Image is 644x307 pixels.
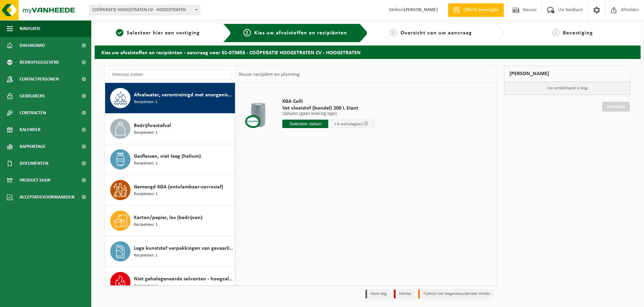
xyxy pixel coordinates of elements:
span: 1 [116,29,123,36]
h2: Kies uw afvalstoffen en recipiënten - aanvraag voor 01-073853 - COÖPERATIE HOOGSTRATEN CV - HOOGS... [95,45,641,59]
button: Lege kunststof verpakkingen van gevaarlijke stoffen Recipiënten: 1 [105,236,235,267]
span: Recipiënten: 1 [134,222,158,228]
span: Gebruikers [20,88,45,104]
button: Gasflessen, niet leeg (helium) Recipiënten: 1 [105,144,235,175]
div: Keuze recipiënt en planning [236,66,303,83]
span: Dashboard [20,37,45,54]
li: Holiday [394,289,415,299]
span: Vat vloeistof (bondel) 200 L klant [282,105,374,112]
span: Contracten [20,104,46,121]
span: COÖPERATIE HOOGSTRATEN CV - HOOGSTRATEN [89,5,200,15]
span: Kies uw afvalstoffen en recipiënten [254,30,347,36]
span: Offerte aanvragen [462,7,500,13]
a: Offerte aanvragen [448,3,504,17]
span: 2 [243,29,251,36]
a: 1Selecteer hier een vestiging [98,29,218,37]
span: Recipiënten: 1 [134,160,158,167]
span: Niet gehalogeneerde solventen - hoogcalorisch in 200lt-vat [134,275,233,283]
button: Gemengd KGA (ontvlambaar-corrosief) Recipiënten: 1 [105,175,235,206]
button: Karton/papier, los (bedrijven) Recipiënten: 1 [105,206,235,236]
span: Recipiënten: 1 [134,130,158,136]
span: Contactpersonen [20,71,59,88]
span: + 4 werkdag(en) [334,122,363,126]
span: Recipiënten: 1 [134,99,158,105]
span: Afvalwater, verontreinigd met anorganische zuren [134,91,233,99]
li: Vaste dag [365,289,390,299]
button: Afvalwater, verontreinigd met anorganische zuren Recipiënten: 1 [105,83,235,114]
span: Karton/papier, los (bedrijven) [134,214,202,222]
span: Bedrijfsrestafval [134,122,171,130]
span: 4 [552,29,559,36]
span: Navigatie [20,20,41,37]
a: Doorgaan [602,102,630,112]
p: Uw winkelmand is leeg [504,82,630,95]
span: Acceptatievoorwaarden [20,189,74,206]
span: Gemengd KGA (ontvlambaar-corrosief) [134,183,223,191]
span: Bevestiging [563,30,593,36]
span: Bedrijfsgegevens [20,54,59,71]
input: Materiaal zoeken [109,69,232,80]
div: [PERSON_NAME] [504,66,630,82]
button: Niet gehalogeneerde solventen - hoogcalorisch in 200lt-vat Recipiënten: 1 [105,267,235,298]
span: Recipiënten: 1 [134,283,158,289]
span: Documenten [20,155,48,172]
p: Ophalen (geen levering lege) [282,112,374,116]
span: Overzicht van uw aanvraag [401,30,472,36]
span: Product Shop [20,172,50,189]
span: KGA Colli [282,98,374,105]
span: COÖPERATIE HOOGSTRATEN CV - HOOGSTRATEN [90,5,200,15]
li: Tijdelijk niet toegestaan/période limitée [418,289,494,299]
span: Rapportage [20,138,46,155]
strong: [PERSON_NAME] [404,7,438,12]
span: Recipiënten: 1 [134,252,158,259]
input: Selecteer datum [282,120,328,128]
span: Recipiënten: 1 [134,191,158,197]
span: Selecteer hier een vestiging [127,30,200,36]
span: Lege kunststof verpakkingen van gevaarlijke stoffen [134,244,233,252]
button: Bedrijfsrestafval Recipiënten: 1 [105,114,235,144]
span: Kalender [20,121,41,138]
span: 3 [390,29,397,36]
span: Gasflessen, niet leeg (helium) [134,152,201,160]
